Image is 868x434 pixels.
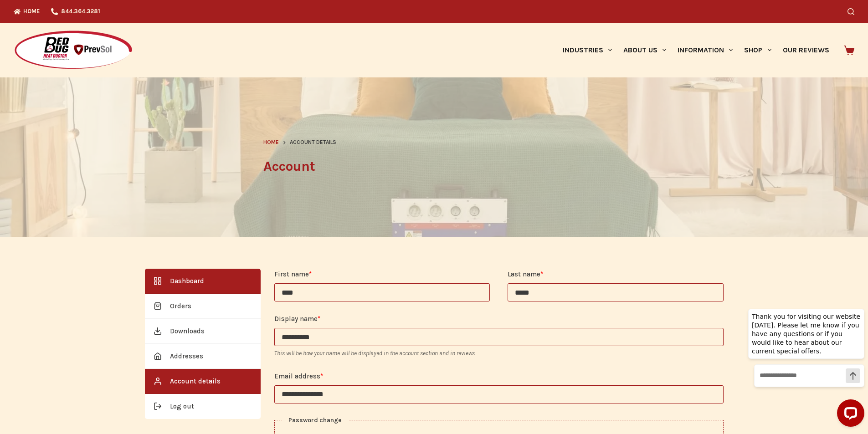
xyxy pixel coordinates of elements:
[274,313,724,325] label: Display name
[145,319,261,344] a: Downloads
[739,23,777,77] a: Shop
[777,23,835,77] a: Our Reviews
[741,300,868,434] iframe: LiveChat chat widget
[145,269,261,294] a: Dashboard
[263,139,279,145] span: Home
[274,371,724,382] label: Email address
[282,415,349,425] legend: Password change
[290,138,336,147] span: Account details
[617,23,672,77] a: About Us
[508,269,723,280] label: Last name
[263,156,605,177] h1: Account
[14,30,133,71] img: Prevsol/Bed Bug Heat Doctor
[145,269,261,419] nav: Account pages
[145,369,261,394] a: Account details
[274,269,490,280] label: First name
[847,8,854,15] button: Search
[274,350,475,357] em: This will be how your name will be displayed in the account section and in reviews
[145,394,261,419] a: Log out
[145,294,261,319] a: Orders
[557,23,617,77] a: Industries
[672,23,739,77] a: Information
[557,23,835,77] nav: Primary
[145,344,261,369] a: Addresses
[263,138,279,147] a: Home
